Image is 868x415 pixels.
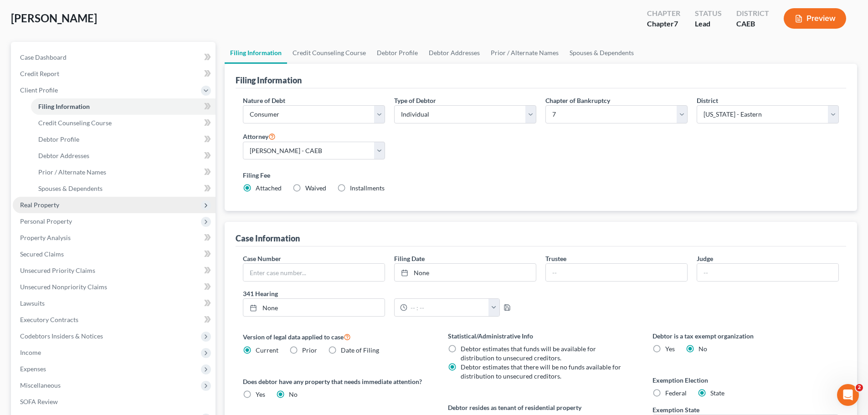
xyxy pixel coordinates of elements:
a: Executory Contracts [13,312,216,328]
div: Chapter [647,19,680,29]
a: Property Analysis [13,230,216,246]
a: Debtor Addresses [423,42,485,64]
span: Unsecured Priority Claims [20,266,95,274]
a: Credit Report [13,66,216,82]
div: CAEB [736,19,769,29]
label: District [697,96,718,105]
label: 341 Hearing [238,289,541,298]
a: None [395,264,536,281]
span: Executory Contracts [20,316,78,323]
div: Status [695,8,722,19]
iframe: Intercom live chat [837,384,859,406]
label: Exemption State [652,405,699,415]
label: Judge [697,254,713,263]
a: Filing Information [225,42,287,64]
div: Lead [695,19,722,29]
a: Credit Counseling Course [31,115,216,131]
span: Debtor Profile [38,135,79,143]
a: Secured Claims [13,246,216,262]
a: Debtor Profile [371,42,423,64]
a: Debtor Profile [31,131,216,148]
div: Chapter [647,8,680,19]
span: Credit Counseling Course [38,119,112,127]
label: Chapter of Bankruptcy [545,96,610,105]
span: Unsecured Nonpriority Claims [20,283,107,291]
span: Debtor estimates that there will be no funds available for distribution to unsecured creditors. [461,363,621,380]
span: Date of Filing [341,346,379,354]
label: Filing Date [394,254,425,263]
a: Filing Information [31,98,216,115]
span: Miscellaneous [20,381,61,389]
a: Spouses & Dependents [564,42,639,64]
span: State [710,389,724,397]
label: Debtor resides as tenant of residential property [448,403,634,412]
span: Credit Report [20,70,59,77]
span: Real Property [20,201,59,209]
span: Filing Information [38,102,90,110]
div: Filing Information [236,75,302,86]
span: No [699,345,707,353]
span: Federal [665,389,687,397]
span: 2 [856,384,863,391]
span: Attached [256,184,282,192]
span: 7 [674,19,678,28]
a: Prior / Alternate Names [485,42,564,64]
a: Unsecured Nonpriority Claims [13,279,216,295]
input: -- [697,264,838,281]
span: [PERSON_NAME] [11,11,97,25]
span: Client Profile [20,86,58,94]
span: Current [256,346,278,354]
a: Credit Counseling Course [287,42,371,64]
a: Unsecured Priority Claims [13,262,216,279]
a: Debtor Addresses [31,148,216,164]
a: Spouses & Dependents [31,180,216,197]
button: Preview [784,8,846,29]
span: No [289,390,298,398]
span: Secured Claims [20,250,64,258]
label: Exemption Election [652,375,839,385]
a: Case Dashboard [13,49,216,66]
span: Personal Property [20,217,72,225]
span: Codebtors Insiders & Notices [20,332,103,340]
a: Prior / Alternate Names [31,164,216,180]
span: Debtor estimates that funds will be available for distribution to unsecured creditors. [461,345,596,362]
span: Case Dashboard [20,53,67,61]
label: Nature of Debt [243,96,285,105]
span: Yes [665,345,675,353]
span: Property Analysis [20,234,71,241]
span: Income [20,348,41,356]
label: Filing Fee [243,170,839,180]
span: Expenses [20,365,46,373]
input: -- : -- [407,299,489,316]
label: Case Number [243,254,281,263]
span: Lawsuits [20,299,45,307]
label: Trustee [545,254,566,263]
label: Version of legal data applied to case [243,331,429,342]
span: Yes [256,390,265,398]
span: Installments [350,184,385,192]
label: Debtor is a tax exempt organization [652,331,839,341]
span: Spouses & Dependents [38,184,103,192]
span: Prior [302,346,317,354]
span: SOFA Review [20,398,58,405]
a: SOFA Review [13,394,216,410]
span: Waived [305,184,326,192]
label: Type of Debtor [394,96,436,105]
div: Case Information [236,233,300,244]
span: Prior / Alternate Names [38,168,106,176]
a: Lawsuits [13,295,216,312]
label: Attorney [243,131,276,142]
label: Does debtor have any property that needs immediate attention? [243,377,429,386]
input: Enter case number... [243,264,385,281]
label: Statistical/Administrative Info [448,331,634,341]
div: District [736,8,769,19]
span: Debtor Addresses [38,152,89,159]
a: None [243,299,385,316]
input: -- [546,264,687,281]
